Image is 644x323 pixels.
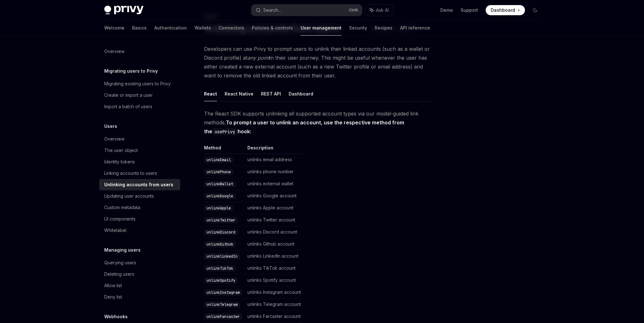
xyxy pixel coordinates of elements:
a: Authentication [154,20,187,36]
button: REST API [261,86,281,101]
a: Dashboard [486,5,525,15]
code: unlinkEmail [204,157,233,163]
h5: Managing users [104,246,141,254]
strong: To prompt a user to unlink an account, use the respective method from the hook: [204,119,404,135]
div: Deny list [104,293,122,301]
div: Create or import a user [104,91,153,99]
td: unlinks external wallet [245,178,301,190]
button: React Native [225,86,253,101]
code: unlinkGoogle [204,193,236,199]
button: Toggle dark mode [530,5,540,15]
code: unlinklinkedIn [204,253,240,260]
span: Ask AI [376,7,389,13]
a: Updating user accounts [99,190,180,202]
code: unlinkTelegram [204,301,240,308]
a: Overview [99,133,180,145]
code: unlinkPhone [204,169,233,175]
code: unlinkFarcaster [204,313,242,320]
div: UI components [104,215,136,223]
code: usePrivy [212,128,238,135]
div: Custom metadata [104,204,140,211]
a: Recipes [375,20,392,36]
em: any point [247,55,270,61]
a: UI components [99,213,180,225]
td: unlinks LinkedIn account [245,250,301,262]
td: unlinks email address [245,154,301,166]
td: unlinks TikTok account [245,262,301,274]
code: unlinkApple [204,205,233,211]
td: unlinks Telegram account [245,299,301,311]
code: unlinkTwitter [204,217,238,223]
a: Linking accounts to users [99,168,180,179]
a: User management [301,20,341,36]
button: Ask AI [365,4,393,16]
div: Overview [104,135,124,143]
div: Search... [263,6,281,14]
td: unlinks phone number [245,166,301,178]
code: unlinkDiscord [204,229,238,235]
a: Wallets [194,20,211,36]
a: Allow list [99,280,180,291]
a: Security [349,20,367,36]
a: Identity tokens [99,156,180,168]
a: Migrating existing users to Privy [99,78,180,89]
td: unlinks Github account [245,238,301,250]
div: Import a batch of users [104,103,152,110]
a: Import a batch of users [99,101,180,112]
td: unlinks Apple account [245,202,301,214]
span: Developers can use Privy to prompt users to unlink their linked accounts (such as a wallet or Dis... [204,44,432,80]
a: Create or import a user [99,89,180,101]
div: Migrating existing users to Privy [104,80,171,88]
a: Welcome [104,20,124,36]
th: Method [204,145,245,154]
td: unlinks Google account [245,190,301,202]
td: unlinks Instagram account [245,287,301,299]
div: Querying users [104,259,136,267]
span: Dashboard [491,7,515,13]
div: Allow list [104,282,122,289]
td: unlinks Discord account [245,226,301,238]
h5: Users [104,122,117,130]
a: Overview [99,46,180,57]
img: dark logo [104,6,143,15]
a: Basics [132,20,147,36]
td: unlinks Farcaster account [245,311,301,323]
a: Custom metadata [99,202,180,213]
td: unlinks Spotify account [245,274,301,287]
a: Demo [440,7,453,13]
div: Identity tokens [104,158,135,166]
code: unlinkGithub [204,241,236,247]
span: The React SDK supports unlinking all supported account types via our modal-guided link methods. [204,109,432,136]
a: Deleting users [99,268,180,280]
code: unlinkWallet [204,181,236,187]
code: unlinkSpotify [204,277,238,284]
button: Dashboard [289,86,313,101]
div: Deleting users [104,270,134,278]
a: Querying users [99,257,180,268]
a: API reference [400,20,430,36]
div: The user object [104,147,138,154]
h5: Migrating users to Privy [104,67,158,75]
div: Linking accounts to users [104,169,157,177]
button: React [204,86,217,101]
a: Deny list [99,291,180,303]
a: Unlinking accounts from users [99,179,180,190]
a: The user object [99,145,180,156]
button: Search...CtrlK [251,4,362,16]
th: Description [245,145,301,154]
code: unlinkInstagram [204,289,242,296]
div: Overview [104,48,124,55]
div: Updating user accounts [104,192,154,200]
code: unlinkTikTok [204,265,236,272]
a: Support [461,7,478,13]
a: Policies & controls [252,20,293,36]
span: Ctrl K [349,8,358,13]
h5: Webhooks [104,313,128,320]
a: Connectors [219,20,244,36]
div: Unlinking accounts from users [104,181,173,188]
a: Whitelabel [99,225,180,236]
div: Whitelabel [104,227,126,234]
td: unlinks Twitter account [245,214,301,226]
